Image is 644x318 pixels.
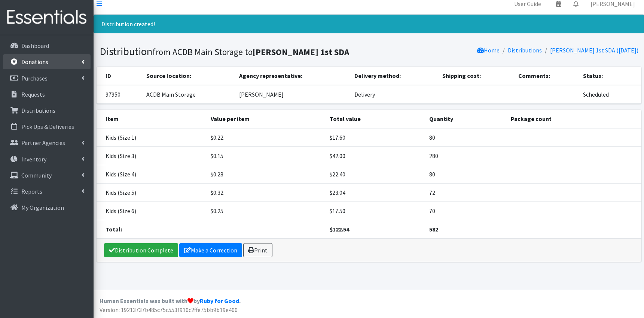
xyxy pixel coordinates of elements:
th: Total value [325,110,425,128]
td: Kids (Size 6) [97,202,206,220]
td: 80 [425,165,507,183]
a: Requests [3,87,91,102]
a: Distributions [508,46,542,54]
td: ACDB Main Storage [142,85,235,104]
p: My Organization [21,204,64,211]
a: Donations [3,54,91,69]
th: Shipping cost: [438,67,513,85]
b: [PERSON_NAME] 1st SDA [253,46,349,57]
small: from ACDB Main Storage to [153,46,349,57]
td: $0.28 [206,165,325,183]
p: Community [21,172,52,179]
p: Purchases [21,75,48,82]
h1: Distribution [100,45,366,58]
p: Pick Ups & Deliveries [21,123,74,130]
td: $22.40 [325,165,425,183]
a: Make a Correction [179,243,242,257]
strong: $122.54 [330,225,349,233]
a: Inventory [3,152,91,167]
a: Community [3,168,91,183]
td: 80 [425,128,507,147]
td: 97950 [97,85,142,104]
div: Distribution created! [94,15,644,33]
p: Partner Agencies [21,139,65,146]
strong: Human Essentials was built with by . [100,297,241,305]
th: Item [97,110,206,128]
p: Inventory [21,155,46,163]
th: Package count [506,110,641,128]
td: Kids (Size 1) [97,128,206,147]
th: Status: [579,67,641,85]
td: $17.50 [325,202,425,220]
th: ID [97,67,142,85]
p: Distributions [21,107,55,114]
td: 72 [425,183,507,202]
td: [PERSON_NAME] [235,85,350,104]
a: Home [477,46,500,54]
a: Purchases [3,71,91,86]
a: Distribution Complete [104,243,178,257]
th: Quantity [425,110,507,128]
a: Pick Ups & Deliveries [3,119,91,134]
span: Version: 19213737b485c75c553f910c2ffe75bb9b19e400 [100,306,238,314]
th: Comments: [514,67,579,85]
p: Dashboard [21,42,49,49]
img: HumanEssentials [3,5,91,30]
strong: 582 [429,225,438,233]
td: Delivery [350,85,438,104]
a: Ruby for Good [200,297,239,305]
a: Distributions [3,103,91,118]
a: Dashboard [3,38,91,53]
a: My Organization [3,200,91,215]
th: Source location: [142,67,235,85]
td: Kids (Size 5) [97,183,206,202]
p: Reports [21,188,42,195]
th: Value per item [206,110,325,128]
a: Print [243,243,272,257]
td: 280 [425,146,507,165]
td: Kids (Size 4) [97,165,206,183]
td: Kids (Size 3) [97,146,206,165]
td: Scheduled [579,85,641,104]
td: $0.22 [206,128,325,147]
td: $0.25 [206,202,325,220]
p: Requests [21,91,45,98]
td: $0.32 [206,183,325,202]
td: $17.60 [325,128,425,147]
p: Donations [21,58,48,66]
a: Reports [3,184,91,199]
th: Delivery method: [350,67,438,85]
td: 70 [425,202,507,220]
td: $23.04 [325,183,425,202]
td: $0.15 [206,146,325,165]
a: [PERSON_NAME] 1st SDA ([DATE]) [550,46,638,54]
a: Partner Agencies [3,135,91,150]
td: $42.00 [325,146,425,165]
strong: Total: [106,225,122,233]
th: Agency representative: [235,67,350,85]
